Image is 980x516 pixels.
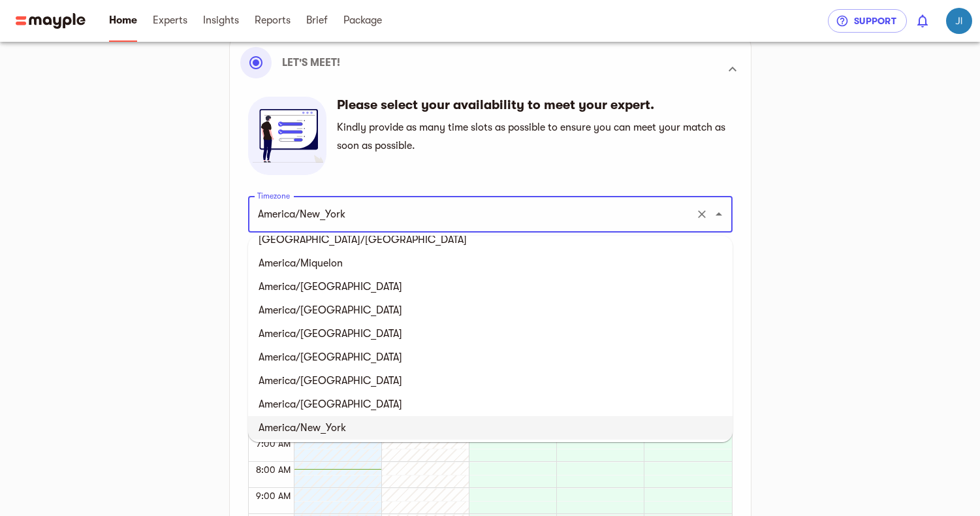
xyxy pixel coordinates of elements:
li: America/[GEOGRAPHIC_DATA] [248,393,733,416]
span: Insights [203,12,239,28]
li: America/[GEOGRAPHIC_DATA] [248,275,733,298]
span: 9:00 AM [253,491,294,501]
li: America/New_York [248,416,733,440]
img: Main logo [16,13,86,29]
img: tvqtMCI3R92JAmaHQHce [946,8,972,34]
li: America/Miquelon [248,251,733,275]
button: Close [710,205,728,223]
span: Home [109,12,137,28]
button: Clear [693,205,711,223]
span: Experts [153,12,187,28]
li: America/[GEOGRAPHIC_DATA] [248,298,733,322]
li: America/[GEOGRAPHIC_DATA] [248,369,733,393]
span: 8:00 AM [253,464,294,475]
button: Support [828,9,907,33]
span: Package [343,12,382,28]
div: Let's meet! [240,47,740,91]
h6: Kindly provide as many time slots as possible to ensure you can meet your match as soon as possible. [337,118,725,155]
button: show 0 new notifications [907,5,938,37]
span: Brief [306,12,328,28]
li: America/Nipigon [248,440,733,463]
h6: Please select your availability to meet your expert. [337,97,725,114]
li: [GEOGRAPHIC_DATA]/[GEOGRAPHIC_DATA] [248,228,733,251]
li: America/[GEOGRAPHIC_DATA] [248,322,733,346]
span: Support [838,13,896,29]
p: Let's meet! [282,55,340,71]
span: Reports [255,12,291,28]
li: America/[GEOGRAPHIC_DATA] [248,346,733,369]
